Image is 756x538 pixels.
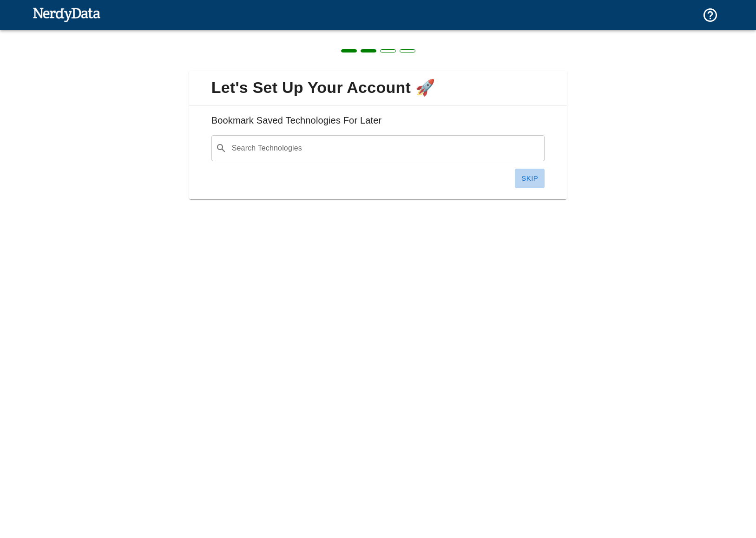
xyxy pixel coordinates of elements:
[697,1,724,29] button: Support and Documentation
[33,5,101,24] img: NerdyData.com
[515,169,545,188] button: Skip
[197,78,560,98] span: Let's Set Up Your Account 🚀
[710,472,745,507] iframe: Drift Widget Chat Controller
[197,113,560,135] h6: Bookmark Saved Technologies For Later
